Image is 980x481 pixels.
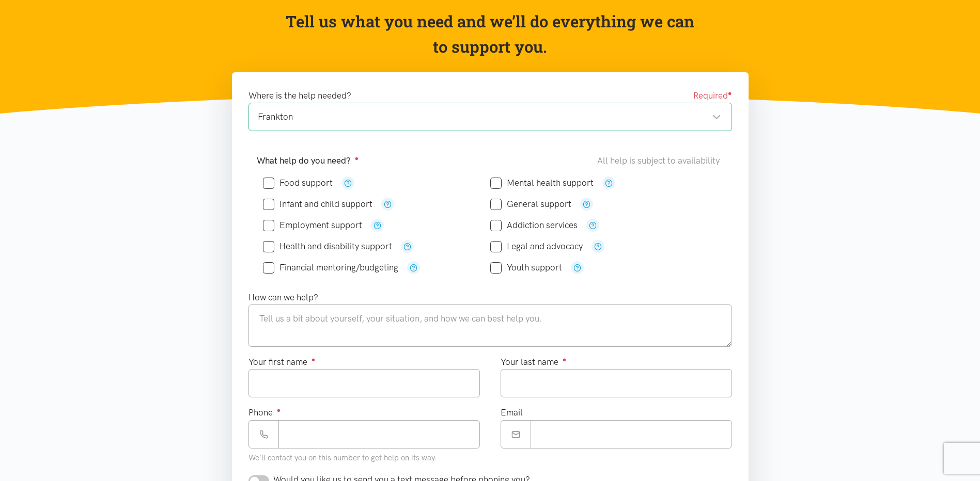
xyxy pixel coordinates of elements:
label: Addiction services [490,221,578,230]
label: Email [501,406,523,420]
label: Your first name [248,355,316,369]
input: Email [531,420,732,448]
label: Mental health support [490,179,594,187]
label: Phone [248,406,281,420]
label: Employment support [263,221,362,230]
label: Infant and child support [263,200,372,209]
small: We'll contact you on this number to get help on its way. [248,453,437,462]
label: General support [490,200,571,209]
sup: ● [563,356,567,363]
label: Where is the help needed? [248,89,351,103]
label: How can we help? [248,291,318,304]
p: Tell us what you need and we’ll do everything we can to support you. [285,9,695,60]
sup: ● [728,89,732,97]
sup: ● [355,154,359,162]
label: Health and disability support [263,242,392,251]
input: Phone number [278,420,480,448]
label: Food support [263,179,333,187]
div: All help is subject to availability [597,154,724,168]
label: What help do you need? [257,154,359,168]
label: Youth support [490,263,562,272]
label: Legal and advocacy [490,242,583,251]
span: Required [693,89,732,103]
sup: ● [277,406,281,414]
label: Financial mentoring/budgeting [263,263,398,272]
div: Frankton [258,110,721,124]
label: Your last name [501,355,567,369]
sup: ● [312,356,316,363]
